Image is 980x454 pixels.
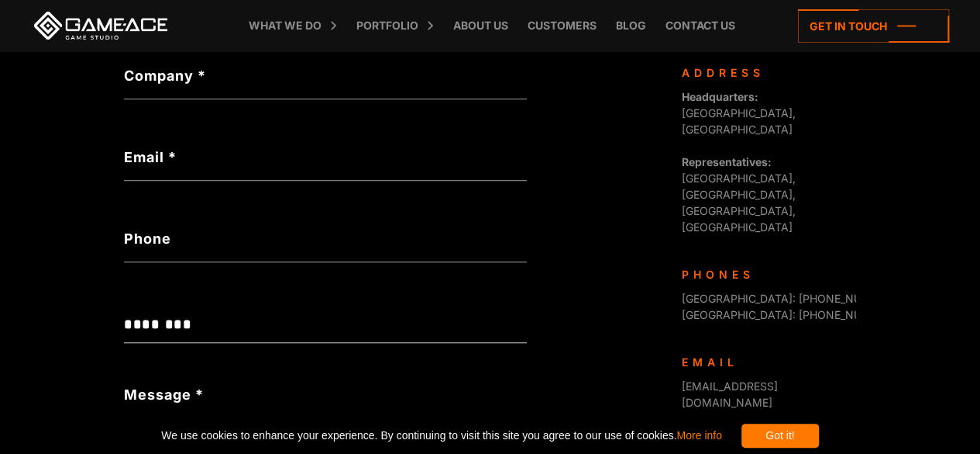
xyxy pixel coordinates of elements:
[682,354,844,370] div: Email
[682,155,796,234] span: [GEOGRAPHIC_DATA], [GEOGRAPHIC_DATA], [GEOGRAPHIC_DATA], [GEOGRAPHIC_DATA]
[676,429,721,442] a: More info
[682,266,844,282] div: Phones
[682,90,796,136] span: [GEOGRAPHIC_DATA], [GEOGRAPHIC_DATA]
[682,64,844,81] div: Address
[741,424,819,448] div: Got it!
[682,379,778,409] a: [EMAIL_ADDRESS][DOMAIN_NAME]
[124,65,527,86] label: Company *
[682,308,896,321] span: [GEOGRAPHIC_DATA]: [PHONE_NUMBER]
[682,155,772,168] strong: Representatives:
[798,9,949,43] a: Get in touch
[124,384,204,405] label: Message *
[124,147,527,168] label: Email *
[682,90,758,103] strong: Headquarters:
[124,228,527,249] label: Phone
[161,424,721,448] span: We use cookies to enhance your experience. By continuing to visit this site you agree to our use ...
[682,292,896,305] span: [GEOGRAPHIC_DATA]: [PHONE_NUMBER]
